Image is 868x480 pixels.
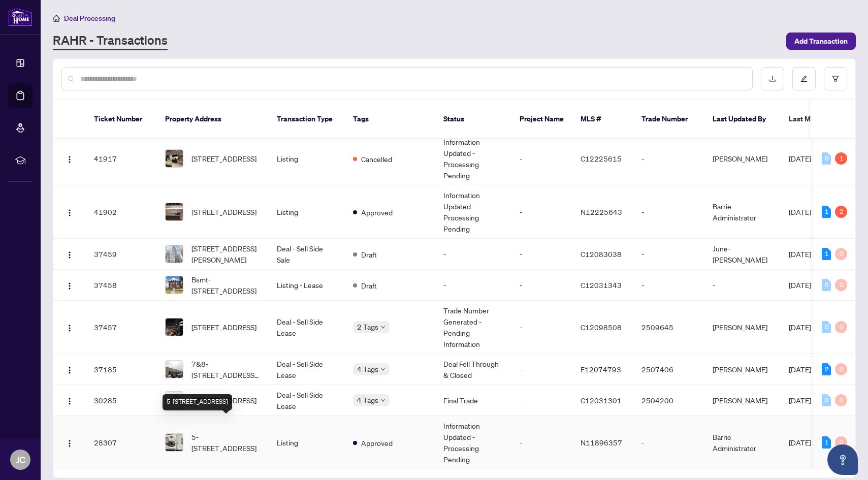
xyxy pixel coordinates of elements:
[581,438,622,447] span: N11896357
[827,444,858,475] button: Open asap
[61,277,78,293] button: Logo
[8,8,33,26] img: logo
[633,416,704,469] td: -
[581,249,622,259] span: C12083038
[822,321,831,333] div: 0
[191,206,256,217] span: [STREET_ADDRESS]
[64,14,115,23] span: Deal Processing
[361,249,377,260] span: Draft
[191,274,261,296] span: Bsmt-[STREET_ADDRESS]
[61,204,78,220] button: Logo
[435,132,511,185] td: Information Updated - Processing Pending
[66,251,74,259] img: Logo
[835,248,847,260] div: 0
[61,246,78,262] button: Logo
[761,67,784,90] button: download
[361,153,392,165] span: Cancelled
[166,203,183,220] img: thumbnail-img
[435,301,511,354] td: Trade Number Generated - Pending Information
[704,132,781,185] td: [PERSON_NAME]
[61,150,78,167] button: Logo
[191,322,256,333] span: [STREET_ADDRESS]
[704,270,781,301] td: -
[269,301,345,354] td: Deal - Sell Side Lease
[86,239,157,270] td: 37459
[269,385,345,416] td: Deal - Sell Side Lease
[166,318,183,336] img: thumbnail-img
[53,32,168,50] a: RAHR - Transactions
[435,270,511,301] td: -
[704,301,781,354] td: [PERSON_NAME]
[435,354,511,385] td: Deal Fell Through & Closed
[789,365,811,374] span: [DATE]
[66,209,74,217] img: Logo
[822,363,831,375] div: 2
[86,185,157,239] td: 41902
[269,100,345,139] th: Transaction Type
[835,436,847,449] div: 0
[704,185,781,239] td: Barrie Administrator
[435,100,511,139] th: Status
[345,100,435,139] th: Tags
[822,279,831,291] div: 0
[824,67,847,90] button: filter
[66,366,74,374] img: Logo
[16,453,25,467] span: JC
[361,437,393,449] span: Approved
[835,279,847,291] div: 0
[822,394,831,406] div: 0
[86,270,157,301] td: 37458
[166,245,183,263] img: thumbnail-img
[789,249,811,259] span: [DATE]
[61,319,78,335] button: Logo
[435,239,511,270] td: -
[832,75,839,82] span: filter
[633,185,704,239] td: -
[835,394,847,406] div: 0
[511,416,572,469] td: -
[511,385,572,416] td: -
[704,416,781,469] td: Barrie Administrator
[789,154,811,163] span: [DATE]
[361,207,393,218] span: Approved
[66,397,74,405] img: Logo
[581,365,621,374] span: E12074793
[769,75,776,82] span: download
[835,206,847,218] div: 2
[435,416,511,469] td: Information Updated - Processing Pending
[511,239,572,270] td: -
[269,132,345,185] td: Listing
[835,321,847,333] div: 0
[191,153,256,164] span: [STREET_ADDRESS]
[380,367,385,372] span: down
[53,15,60,22] span: home
[822,436,831,449] div: 1
[269,239,345,270] td: Deal - Sell Side Sale
[269,185,345,239] td: Listing
[786,33,856,50] button: Add Transaction
[61,361,78,377] button: Logo
[357,363,378,375] span: 4 Tags
[511,185,572,239] td: -
[380,398,385,403] span: down
[269,416,345,469] td: Listing
[789,438,811,447] span: [DATE]
[66,324,74,332] img: Logo
[157,100,269,139] th: Property Address
[66,282,74,290] img: Logo
[357,321,378,333] span: 2 Tags
[269,354,345,385] td: Deal - Sell Side Lease
[435,385,511,416] td: Final Trade
[86,385,157,416] td: 30285
[789,113,851,124] span: Last Modified Date
[86,301,157,354] td: 37457
[633,132,704,185] td: -
[800,75,808,82] span: edit
[789,323,811,332] span: [DATE]
[822,248,831,260] div: 1
[191,431,261,454] span: 5-[STREET_ADDRESS]
[581,207,622,216] span: N12225643
[511,100,572,139] th: Project Name
[511,270,572,301] td: -
[835,363,847,375] div: 0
